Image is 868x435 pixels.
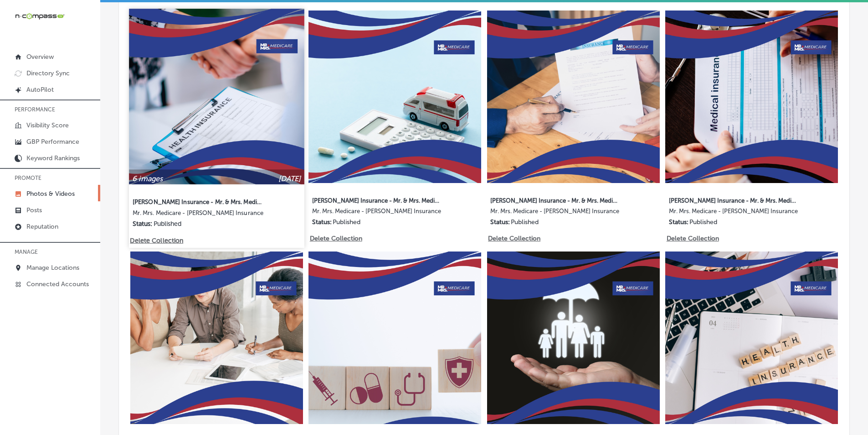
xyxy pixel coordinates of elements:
label: [PERSON_NAME] Insurance - Mr. & Mrs. Medicare [312,192,442,208]
p: Delete Collection [310,235,361,242]
label: [PERSON_NAME] Insurance - Mr. & Mrs. Medicare [669,192,799,208]
p: AutoPilot [26,86,54,94]
p: Reputation [26,223,58,231]
img: Collection thumbnail [130,252,303,425]
label: Mr. Mrs. Medicare - [PERSON_NAME] Insurance [312,208,442,218]
p: Connected Accounts [26,280,89,288]
label: Mr. Mrs. Medicare - [PERSON_NAME] Insurance [133,209,265,220]
p: Published [689,218,717,226]
label: Mr. Mrs. Medicare - [PERSON_NAME] Insurance [490,208,621,218]
img: Collection thumbnail [129,9,304,184]
p: Delete Collection [667,235,718,242]
img: Collection thumbnail [487,10,660,183]
p: Published [333,218,360,226]
img: Collection thumbnail [487,252,660,425]
img: Collection thumbnail [308,10,481,183]
p: GBP Performance [26,138,79,146]
p: Published [154,220,182,227]
p: [DATE] [278,174,301,183]
p: Manage Locations [26,264,79,272]
p: Delete Collection [130,236,182,244]
p: Visibility Score [26,121,69,129]
img: 660ab0bf-5cc7-4cb8-ba1c-48b5ae0f18e60NCTV_CLogo_TV_Black_-500x88.png [15,12,65,21]
p: Status: [312,218,332,226]
p: Status: [669,218,688,226]
p: Published [511,218,539,226]
p: Overview [26,53,54,61]
label: Mr. Mrs. Medicare - [PERSON_NAME] Insurance [669,208,799,218]
p: Status: [133,220,153,227]
img: Collection thumbnail [308,252,481,425]
p: 6 images [132,174,163,183]
p: Photos & Videos [26,190,75,198]
p: Posts [26,206,42,214]
img: Collection thumbnail [665,10,838,183]
p: Delete Collection [488,235,539,242]
img: Collection thumbnail [665,252,838,425]
label: [PERSON_NAME] Insurance - Mr. & Mrs. Medicare [490,192,621,208]
p: Keyword Rankings [26,154,80,162]
p: Directory Sync [26,69,70,77]
label: [PERSON_NAME] Insurance - Mr. & Mrs. Medicare [133,193,265,209]
p: Status: [490,218,510,226]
